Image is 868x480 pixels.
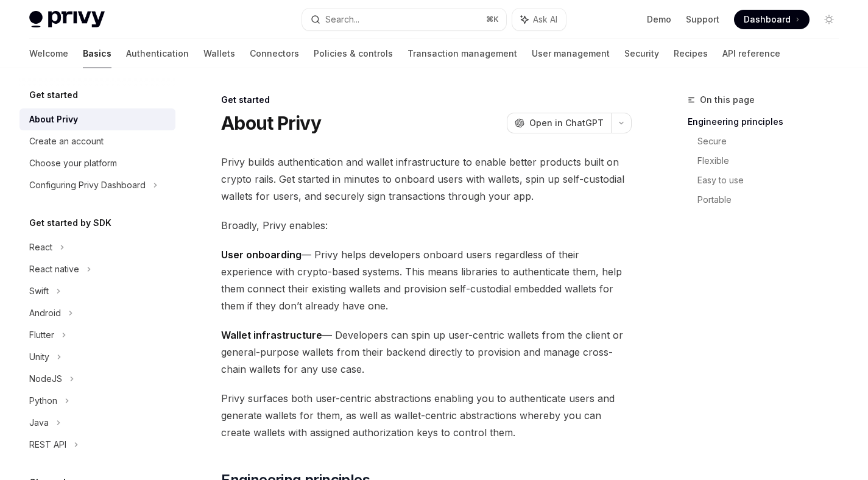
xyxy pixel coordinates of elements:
h5: Get started by SDK [29,216,111,230]
a: Create an account [19,130,175,152]
div: Swift [29,284,49,298]
a: Secure [697,132,849,151]
a: Support [686,13,719,26]
a: Authentication [126,39,189,68]
div: Choose your platform [29,156,117,171]
a: Choose your platform [19,152,175,174]
div: NodeJS [29,372,62,386]
a: Engineering principles [688,112,849,132]
div: REST API [29,437,66,452]
button: Search...⌘K [302,9,506,30]
div: React [29,240,52,255]
strong: Wallet infrastructure [221,329,322,341]
div: About Privy [29,112,78,127]
span: — Developers can spin up user-centric wallets from the client or general-purpose wallets from the... [221,326,632,378]
a: Wallets [203,39,235,68]
button: Toggle dark mode [819,10,839,29]
h5: Get started [29,88,78,102]
div: Configuring Privy Dashboard [29,178,146,192]
a: User management [532,39,610,68]
a: Basics [83,39,111,68]
div: Java [29,415,49,430]
div: Python [29,394,57,408]
span: Privy builds authentication and wallet infrastructure to enable better products built on crypto r... [221,154,632,205]
a: Transaction management [408,39,517,68]
div: Unity [29,350,49,364]
span: Open in ChatGPT [529,117,604,129]
a: Dashboard [734,10,810,29]
a: About Privy [19,108,175,130]
span: Privy surfaces both user-centric abstractions enabling you to authenticate users and generate wal... [221,390,632,441]
strong: User onboarding [221,249,302,261]
a: Connectors [250,39,299,68]
h1: About Privy [221,112,321,134]
div: React native [29,262,79,277]
div: Android [29,306,61,320]
a: Demo [647,13,671,26]
a: API reference [722,39,780,68]
div: Flutter [29,328,54,342]
span: On this page [700,93,755,107]
a: Policies & controls [314,39,393,68]
span: ⌘ K [486,15,499,24]
div: Search... [325,12,359,27]
a: Flexible [697,151,849,171]
button: Open in ChatGPT [507,113,611,133]
div: Get started [221,94,632,106]
span: Ask AI [533,13,557,26]
a: Easy to use [697,171,849,190]
a: Portable [697,190,849,210]
span: — Privy helps developers onboard users regardless of their experience with crypto-based systems. ... [221,246,632,314]
div: Create an account [29,134,104,149]
button: Ask AI [512,9,566,30]
a: Security [624,39,659,68]
a: Recipes [674,39,708,68]
span: Dashboard [744,13,791,26]
a: Welcome [29,39,68,68]
img: light logo [29,11,105,28]
span: Broadly, Privy enables: [221,217,632,234]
